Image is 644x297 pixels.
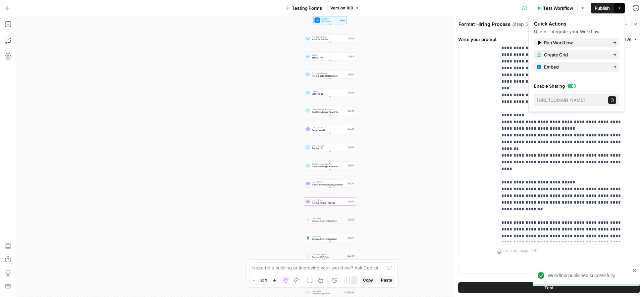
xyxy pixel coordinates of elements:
[304,161,356,169] div: Get Knowledge Base FileGet Knowledge Base FileStep 33
[312,253,346,256] span: Run Code · Python
[312,129,346,132] span: Generate JD
[312,292,343,295] span: Gmail Integration
[459,21,511,28] textarea: Format Hiring Process
[304,198,356,206] div: LLM · GPT-4.1Format Hiring ProcessStep 37
[304,179,356,187] div: LLM · GPT-4.1Generate Interview QuestionsStep 34
[312,147,346,150] span: Format JD
[512,21,533,28] span: ( step_37 )
[304,216,356,224] div: IntegrationGoogle Docs IntegrationStep 32
[543,5,573,11] span: Test Workflow
[458,264,640,274] button: Add Message
[304,288,356,296] div: IntegrationGmail IntegrationStep 45
[347,37,355,40] div: Step 12
[363,277,373,283] span: Copy
[260,278,268,283] span: 50%
[312,235,346,238] span: Integration
[360,276,376,285] button: Copy
[534,29,601,34] span: Use or integrate your Workflow.
[544,51,607,58] span: Create Grid
[312,38,346,41] span: Validate Access
[595,5,610,11] span: Publish
[330,60,331,70] g: Edge from step_4 to step_17
[330,97,331,107] g: Edge from step_36 to step_40
[312,56,347,59] span: SR Call API
[304,234,356,242] div: IntegrationGoogle Docs IntegrationStep 41
[312,108,346,111] span: Get Knowledge Base File
[312,74,346,78] span: Format SR Call Response
[347,237,355,240] div: Step 41
[330,24,331,34] g: Edge from start to step_12
[312,163,346,165] span: Get Knowledge Base File
[312,217,346,220] span: Integration
[312,290,343,292] span: Integration
[312,90,346,93] span: Call API
[304,143,356,151] div: Write Liquid TextFormat JDStep 16
[312,183,346,186] span: Generate Interview Questions
[312,199,346,202] span: LLM · GPT-4.1
[312,144,346,147] span: Write Liquid Text
[330,242,331,252] g: Edge from step_41 to step_47
[544,39,607,46] span: Run Workflow
[347,164,355,167] div: Step 33
[312,238,346,241] span: Google Docs Integration
[330,224,331,234] g: Edge from step_32 to step_41
[304,125,356,133] div: LLM · GPT-4.1Generate JDStep 15
[312,126,346,129] span: LLM · GPT-4.1
[347,146,355,149] div: Step 16
[304,107,356,115] div: Get Knowledge Base FileGet Knowledge Base FileStep 40
[348,55,355,58] div: Step 4
[312,256,346,259] span: Format PDF Data
[534,83,619,89] label: Enable Sharing
[632,268,637,273] button: close
[381,277,392,283] span: Paste
[347,91,355,94] div: Step 36
[304,71,356,79] div: Run Code · PythonFormat SR Call ResponseStep 17
[306,291,310,294] img: gmail%20(1).png
[321,17,338,20] span: Workflow
[347,128,355,131] div: Step 15
[312,54,347,56] span: Call API
[304,89,356,97] div: Call APIJR API CallStep 36
[347,73,355,76] div: Step 17
[304,252,356,260] div: Run Code · PythonFormat PDF DataStep 47
[304,52,356,60] div: Call APISR Call APIStep 4
[312,36,346,38] span: Run Code · Python
[330,187,331,197] g: Edge from step_34 to step_37
[347,182,355,185] div: Step 34
[330,79,331,88] g: Edge from step_17 to step_36
[347,200,355,203] div: Step 37
[378,276,395,285] button: Paste
[312,92,346,96] span: JR API Call
[312,201,346,205] span: Format Hiring Process
[312,181,346,183] span: LLM · GPT-4.1
[347,110,355,113] div: Step 40
[292,5,322,11] span: Testing Forms
[312,219,346,223] span: Google Docs Integration
[347,255,355,258] div: Step 47
[327,4,362,12] button: Version 100
[344,291,355,294] div: Step 45
[321,20,338,23] span: Set Inputs
[591,3,614,13] button: Publish
[548,272,630,279] div: Workflow published successfully
[306,236,310,240] img: Instagram%20post%20-%201%201.png
[330,151,331,161] g: Edge from step_16 to step_33
[330,206,331,215] g: Edge from step_37 to step_32
[330,133,331,143] g: Edge from step_15 to step_16
[304,34,356,42] div: Run Code · PythonValidate AccessStep 12
[312,165,346,168] span: Get Knowledge Base File
[534,20,619,27] div: Quick Actions
[544,63,607,70] span: Embed
[347,218,355,221] div: Step 32
[544,284,554,291] span: Test
[533,3,577,13] button: Test Workflow
[458,282,640,293] button: Test
[304,16,356,24] div: WorkflowSet InputsInputs
[330,169,331,179] g: Edge from step_33 to step_34
[330,115,331,125] g: Edge from step_40 to step_15
[312,72,346,75] span: Run Code · Python
[330,5,353,11] span: Version 100
[282,3,326,13] button: Testing Forms
[330,42,331,52] g: Edge from step_12 to step_4
[339,19,345,22] div: Inputs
